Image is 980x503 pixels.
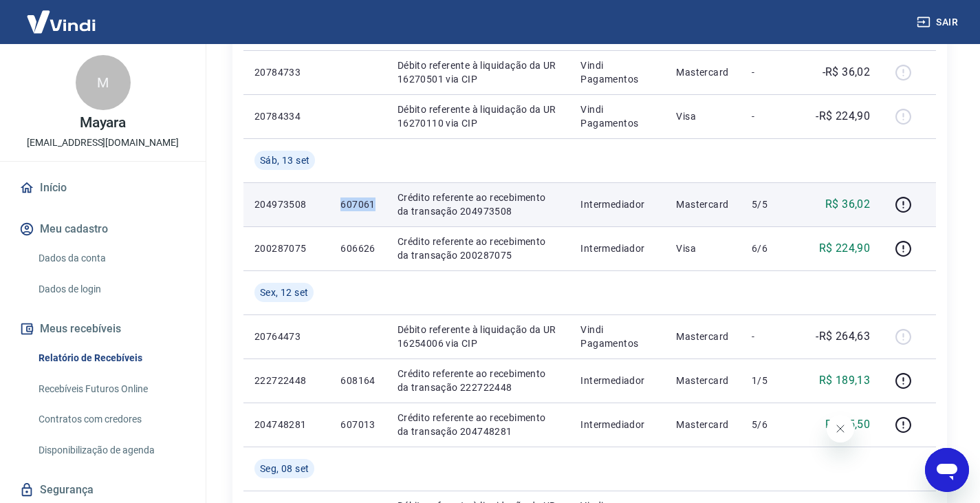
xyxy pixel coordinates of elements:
p: Débito referente à liquidação da UR 16254006 via CIP [398,323,559,350]
p: 20784334 [254,109,318,123]
a: Contratos com credores [33,405,189,434]
p: 20764473 [254,330,318,343]
p: R$ 189,13 [819,372,871,389]
p: Intermediador [580,197,654,211]
p: 6/6 [752,242,792,255]
span: Olá! Precisa de ajuda? [8,10,116,21]
span: Seg, 08 set [260,462,309,475]
div: M [76,55,131,110]
p: Vindi Pagamentos [580,103,654,130]
p: Vindi Pagamentos [580,58,654,86]
a: Recebíveis Futuros Online [33,375,189,403]
button: Sair [914,10,963,35]
iframe: Botão para abrir a janela de mensagens [925,448,969,492]
p: Visa [676,242,730,255]
p: R$ 75,50 [825,416,870,433]
p: Débito referente à liquidação da UR 16270110 via CIP [398,103,559,130]
p: 222722448 [254,374,318,387]
p: 608164 [340,374,375,387]
a: Disponibilização de agenda [33,436,189,464]
p: 200287075 [254,242,318,255]
p: [EMAIL_ADDRESS][DOMAIN_NAME] [27,136,179,150]
p: - [752,330,792,343]
p: 20784733 [254,65,318,79]
span: Sex, 12 set [260,286,308,299]
p: 5/5 [752,197,792,211]
p: 204973508 [254,197,318,211]
p: R$ 224,90 [819,240,871,257]
a: Dados da conta [33,244,189,272]
p: Mayara [80,116,127,130]
span: Sáb, 13 set [260,153,309,167]
button: Meus recebíveis [17,314,189,344]
p: Vindi Pagamentos [580,323,654,350]
p: Intermediador [580,374,654,387]
p: Crédito referente ao recebimento da transação 204748281 [398,411,559,438]
p: R$ 36,02 [825,196,870,213]
a: Dados de login [33,275,189,303]
a: Relatório de Recebíveis [33,344,189,372]
a: Início [17,173,189,203]
p: 607013 [340,418,375,431]
p: 1/5 [752,374,792,387]
p: 204748281 [254,418,318,431]
p: -R$ 264,63 [816,328,870,345]
p: 5/6 [752,418,792,431]
p: -R$ 224,90 [816,108,870,125]
img: Vindi [17,1,106,43]
p: Intermediador [580,242,654,255]
p: Débito referente à liquidação da UR 16270501 via CIP [398,58,559,86]
p: Mastercard [676,330,730,343]
p: Mastercard [676,418,730,431]
p: - [752,109,792,123]
p: Crédito referente ao recebimento da transação 204973508 [398,191,559,218]
p: 607061 [340,197,375,211]
p: Mastercard [676,197,730,211]
p: Crédito referente ao recebimento da transação 200287075 [398,235,559,262]
button: Meu cadastro [17,214,189,244]
p: Mastercard [676,65,730,79]
p: -R$ 36,02 [823,64,871,81]
p: Mastercard [676,374,730,387]
p: - [752,65,792,79]
p: 606626 [340,242,375,255]
p: Intermediador [580,418,654,431]
iframe: Fechar mensagem [827,415,854,442]
p: Visa [676,109,730,123]
p: Crédito referente ao recebimento da transação 222722448 [398,367,559,394]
